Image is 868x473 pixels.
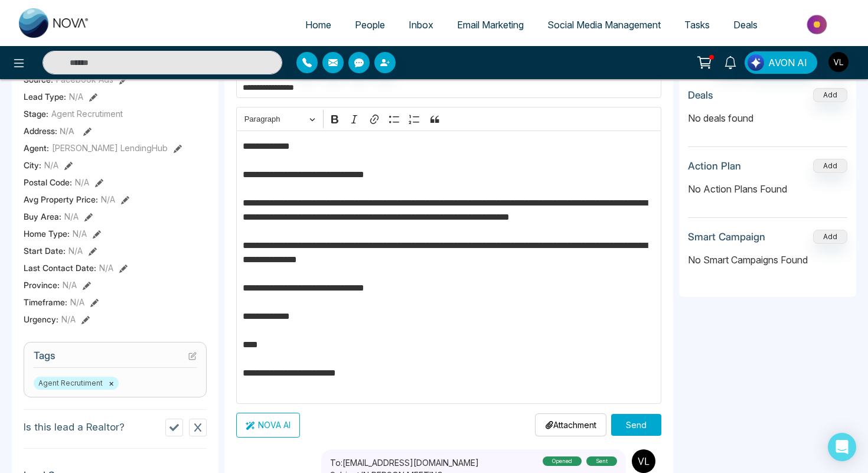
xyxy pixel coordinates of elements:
span: Timeframe : [24,296,67,308]
a: Tasks [673,14,722,36]
span: Home Type : [24,227,70,240]
button: Add [813,159,847,173]
span: Home [305,19,331,31]
span: Start Date : [24,244,66,257]
button: Paragraph [239,110,321,128]
h3: Smart Campaign [688,231,765,243]
h3: Tags [34,350,197,368]
span: Postal Code : [24,176,72,188]
p: No deals found [688,111,847,125]
span: Address: [24,125,74,137]
img: User Avatar [828,52,849,72]
button: Add [813,230,847,244]
span: Deals [733,19,758,31]
span: Agent: [24,142,49,154]
span: N/A [70,296,84,308]
span: Stage: [24,107,48,120]
span: N/A [61,313,76,325]
h3: Action Plan [688,160,741,172]
span: Lead Type: [24,90,66,103]
span: N/A [73,227,87,240]
span: Buy Area : [24,210,61,223]
span: Paragraph [244,112,306,126]
a: Home [293,14,343,36]
span: Source: [24,73,53,86]
a: Social Media Management [536,14,673,36]
p: No Action Plans Found [688,182,847,196]
img: Market-place.gif [775,11,861,38]
div: sent [586,456,617,466]
span: N/A [101,193,115,205]
div: Editor editing area: main [236,131,661,404]
button: NOVA AI [236,413,300,438]
a: Deals [722,14,769,36]
p: No Smart Campaigns Found [688,253,847,267]
a: People [343,14,397,36]
span: Social Media Management [547,19,661,31]
a: Email Marketing [445,14,536,36]
span: N/A [63,279,77,291]
button: × [109,378,114,389]
span: Agent Recrutiment [34,377,119,390]
div: Opened [543,456,582,466]
img: Sender [632,449,655,473]
span: N/A [99,262,113,274]
span: City : [24,159,41,171]
span: Agent Recrutiment [51,107,123,120]
img: Lead Flow [748,54,764,71]
span: N/A [68,244,83,257]
button: AVON AI [745,51,817,74]
button: Send [611,414,661,436]
span: Province : [24,279,60,291]
span: N/A [64,210,79,223]
span: [PERSON_NAME] LendingHub [52,142,168,154]
h3: Deals [688,89,713,101]
span: AVON AI [768,56,807,70]
img: Nova CRM Logo [19,8,90,38]
span: Urgency : [24,313,58,325]
span: N/A [60,126,74,136]
span: Last Contact Date : [24,262,96,274]
div: Open Intercom Messenger [828,433,856,461]
div: Editor toolbar [236,107,661,130]
span: Email Marketing [457,19,524,31]
span: Facebook Ads [56,73,113,86]
p: Is this lead a Realtor? [24,420,125,435]
span: People [355,19,385,31]
span: N/A [69,90,83,103]
span: N/A [75,176,89,188]
span: Avg Property Price : [24,193,98,205]
button: Add [813,88,847,102]
p: To: [EMAIL_ADDRESS][DOMAIN_NAME] [330,456,479,469]
span: Inbox [409,19,433,31]
p: Attachment [545,419,596,431]
span: N/A [44,159,58,171]
a: Inbox [397,14,445,36]
span: Tasks [684,19,710,31]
